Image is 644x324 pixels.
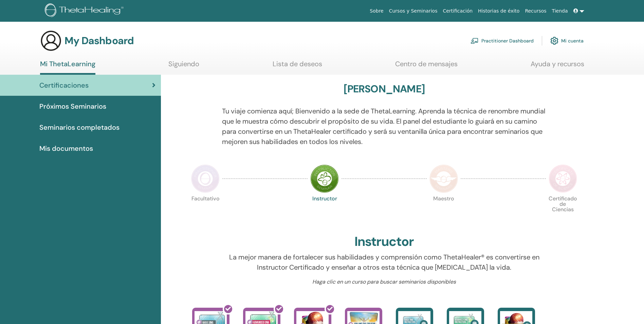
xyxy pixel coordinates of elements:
[550,33,584,48] a: Mi cuenta
[354,234,414,250] h2: Instructor
[549,5,571,17] a: Tienda
[65,35,134,47] h3: My Dashboard
[429,196,458,224] p: Maestro
[471,38,479,44] img: chalkboard-teacher.svg
[475,5,522,17] a: Historias de éxito
[549,164,577,193] img: Certificate of Science
[40,60,95,75] a: Mi ThetaLearning
[549,196,577,224] p: Certificado de Ciencias
[45,3,126,19] img: logo.png
[222,252,546,272] p: La mejor manera de fortalecer sus habilidades y comprensión como ThetaHealer® es convertirse en I...
[367,5,386,17] a: Sobre
[386,5,440,17] a: Cursos y Seminarios
[429,164,458,193] img: Master
[531,60,584,73] a: Ayuda y recursos
[310,196,339,224] p: Instructor
[471,33,534,48] a: Practitioner Dashboard
[344,83,425,95] h3: [PERSON_NAME]
[39,143,93,154] span: Mis documentos
[522,5,549,17] a: Recursos
[39,80,89,90] span: Certificaciones
[191,164,220,193] img: Practitioner
[40,30,62,52] img: generic-user-icon.jpg
[395,60,458,73] a: Centro de mensajes
[168,60,199,73] a: Siguiendo
[310,164,339,193] img: Instructor
[273,60,322,73] a: Lista de deseos
[550,35,558,47] img: cog.svg
[191,196,220,224] p: Facultativo
[440,5,475,17] a: Certificación
[222,278,546,286] p: Haga clic en un curso para buscar seminarios disponibles
[39,122,119,132] span: Seminarios completados
[39,101,106,111] span: Próximos Seminarios
[222,106,546,147] p: Tu viaje comienza aquí; Bienvenido a la sede de ThetaLearning. Aprenda la técnica de renombre mun...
